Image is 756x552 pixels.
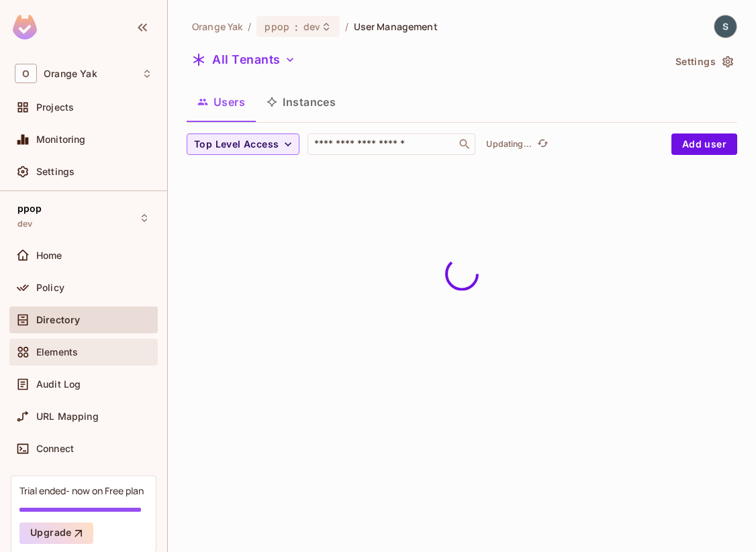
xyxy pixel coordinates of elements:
p: Updating... [486,139,532,150]
span: O [15,64,37,83]
li: / [248,20,251,33]
span: Settings [36,166,75,177]
li: / [345,20,348,33]
button: Instances [256,85,346,119]
span: ppop [17,203,42,214]
span: Projects [36,102,74,113]
button: Upgrade [19,522,93,544]
span: Monitoring [36,134,86,145]
span: Home [36,250,62,261]
span: Click to refresh data [532,136,551,152]
div: Trial ended- now on Free plan [19,484,144,497]
span: dev [17,219,32,229]
span: Directory [36,315,80,325]
span: the active workspace [192,20,242,33]
button: All Tenants [187,49,301,70]
span: ppop [265,20,289,33]
button: Add user [671,133,737,155]
span: refresh [537,137,549,151]
span: Audit Log [36,379,81,390]
span: : [294,21,299,32]
span: Policy [36,282,64,293]
img: SReyMgAAAABJRU5ErkJggg== [13,15,37,40]
button: Settings [670,51,737,72]
span: dev [303,20,320,33]
span: Workspace: Orange Yak [44,68,97,79]
span: Top Level Access [194,136,279,153]
span: URL Mapping [36,411,99,422]
button: Top Level Access [187,133,299,155]
button: refresh [534,136,551,152]
span: User Management [354,20,438,33]
img: shuvyankor@gmail.com [714,15,737,38]
button: Users [187,85,256,119]
span: Elements [36,347,78,357]
span: Connect [36,443,74,454]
